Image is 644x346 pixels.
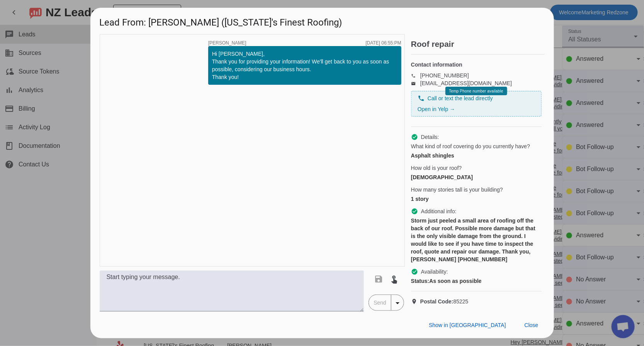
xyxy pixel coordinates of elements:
span: Additional info: [421,207,457,215]
div: 1 story [411,195,542,203]
div: [DATE] 06:55:PM [365,41,401,45]
mat-icon: touch_app [389,274,399,284]
mat-icon: phone [418,95,425,102]
div: Storm just peeled a small area of roofing off the back of our roof. Possible more damage but that... [411,217,542,263]
mat-icon: arrow_drop_down [393,298,402,308]
h1: Lead From: [PERSON_NAME] ([US_STATE]'s Finest Roofing) [90,8,554,34]
strong: Postal Code: [420,298,454,305]
span: Show in [GEOGRAPHIC_DATA] [429,322,506,328]
span: Availability: [421,268,448,276]
span: [PERSON_NAME] [208,41,246,45]
h2: Roof repair [411,40,545,48]
span: Details: [421,133,439,141]
mat-icon: location_on [411,298,420,305]
span: Call or text the lead directly [428,94,493,102]
a: Open in Yelp → [418,106,455,112]
h4: Contact information [411,61,542,69]
mat-icon: check_circle [411,268,418,275]
div: Asphalt shingles [411,152,542,159]
mat-icon: check_circle [411,208,418,215]
mat-icon: email [411,81,420,85]
span: What kind of roof covering do you currently have? [411,142,530,150]
button: Show in [GEOGRAPHIC_DATA] [423,318,512,332]
div: As soon as possible [411,277,542,285]
mat-icon: phone [411,74,420,77]
div: Hi [PERSON_NAME], Thank you for providing your information! We'll get back to you as soon as poss... [212,50,398,81]
span: Temp Phone number available [449,89,503,93]
div: [DEMOGRAPHIC_DATA] [411,173,542,181]
mat-icon: check_circle [411,134,418,140]
a: [EMAIL_ADDRESS][DOMAIN_NAME] [420,80,512,86]
span: How many stories tall is your building? [411,186,503,194]
a: [PHONE_NUMBER] [420,72,469,79]
span: How old is your roof? [411,164,462,172]
strong: Status: [411,278,429,284]
span: Close [525,322,539,328]
button: Close [518,318,545,332]
span: 85225 [420,298,469,305]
